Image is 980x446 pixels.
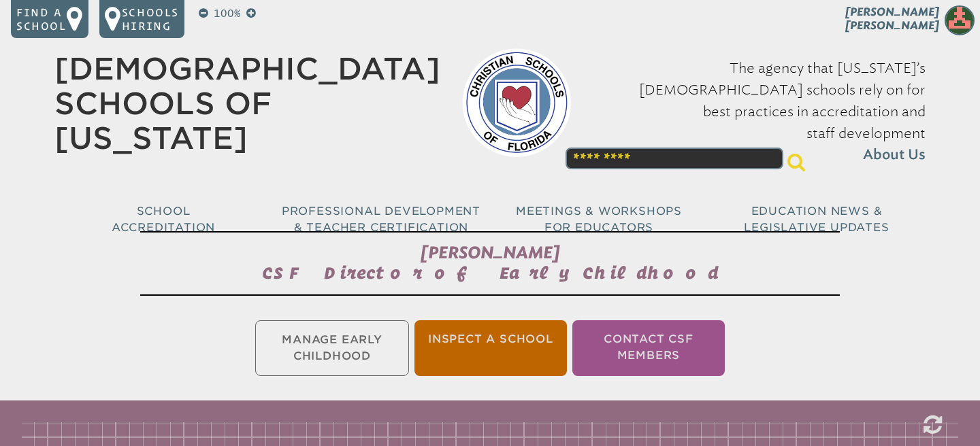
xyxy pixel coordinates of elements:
[593,57,926,166] p: The agency that [US_STATE]’s [DEMOGRAPHIC_DATA] schools rely on for best practices in accreditati...
[414,320,567,376] li: Inspect a School
[282,205,480,234] span: Professional Development & Teacher Certification
[462,48,571,157] img: csf-logo-web-colors.png
[744,205,889,234] span: Education News & Legislative Updates
[211,5,244,22] p: 100%
[54,51,440,156] a: [DEMOGRAPHIC_DATA] Schools of [US_STATE]
[572,320,725,376] li: Contact CSF Members
[112,205,215,234] span: School Accreditation
[845,5,939,32] span: [PERSON_NAME] [PERSON_NAME]
[262,263,719,282] span: CSF Director of Early Childhood
[16,5,67,33] p: Find a school
[122,5,179,33] p: Schools Hiring
[863,144,926,166] span: About Us
[945,5,975,35] img: 49bbcbdda43b85faae72c18e5dffc780
[516,205,682,234] span: Meetings & Workshops for Educators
